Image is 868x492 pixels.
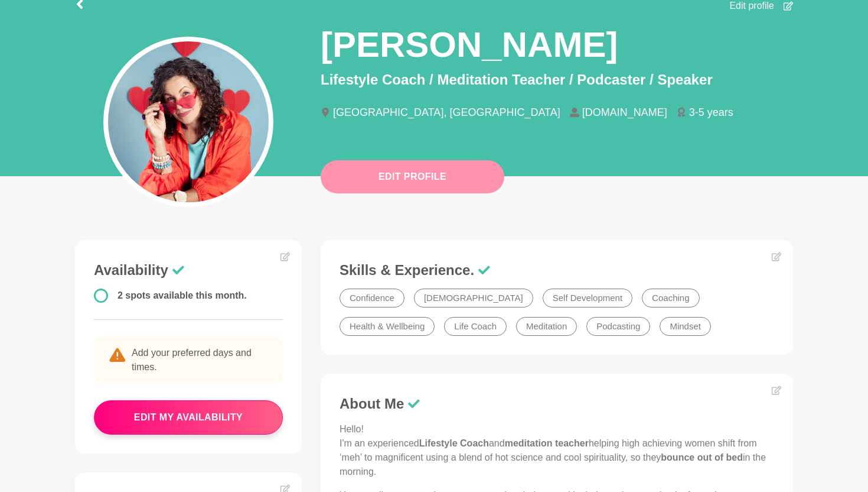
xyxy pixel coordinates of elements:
[340,395,774,413] h3: About Me
[321,69,793,90] p: Lifestyle Coach / Meditation Teacher / Podcaster / Speaker
[570,107,677,118] li: [DOMAIN_NAME]
[321,107,570,118] li: [GEOGRAPHIC_DATA], [GEOGRAPHIC_DATA]
[94,400,283,435] button: edit my availability
[505,438,589,448] strong: meditation teacher
[321,22,618,67] h1: [PERSON_NAME]
[321,160,504,193] button: Edit Profile
[340,422,774,479] p: Hello! I'm an experienced and helping high achieving women shift from ‘meh’ to magnificent using ...
[94,336,283,384] p: Add your preferred days and times.
[118,290,247,300] span: 2 spots available this month.
[94,261,283,279] h3: Availability
[419,438,489,448] strong: Lifestyle Coach
[661,452,743,462] strong: bounce out of bed
[340,261,774,279] h3: Skills & Experience.
[677,107,743,118] li: 3-5 years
